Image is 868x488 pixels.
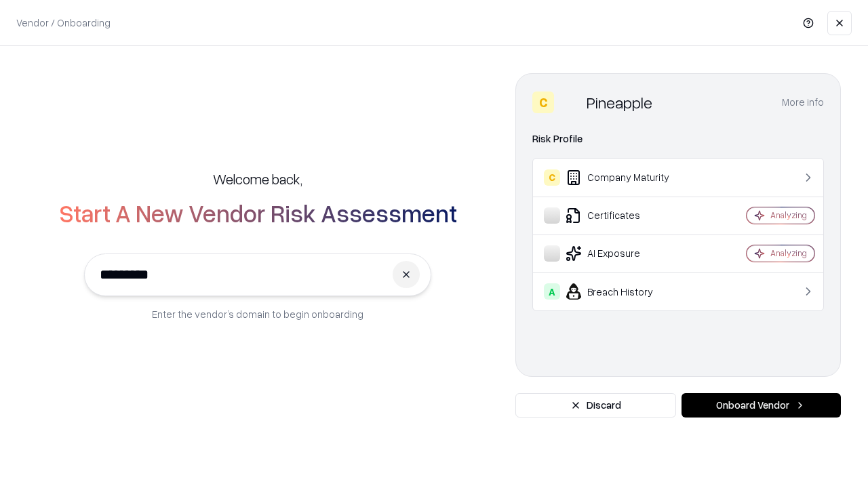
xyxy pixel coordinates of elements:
p: Vendor / Onboarding [16,16,111,30]
div: Breach History [544,283,706,300]
button: More info [782,90,824,115]
div: Risk Profile [532,131,824,147]
h5: Welcome back, [213,169,302,188]
div: Analyzing [770,209,807,221]
div: Pineapple [587,91,652,113]
p: Enter the vendor’s domain to begin onboarding [152,307,363,321]
div: A [544,283,560,300]
button: Discard [515,393,676,418]
img: Pineapple [559,91,581,113]
div: Certificates [544,207,706,224]
div: C [544,169,560,186]
h2: Start A New Vendor Risk Assessment [59,199,457,226]
div: Company Maturity [544,169,706,186]
div: Analyzing [770,247,807,259]
div: AI Exposure [544,245,706,262]
button: Onboard Vendor [682,393,841,418]
div: C [532,91,554,113]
